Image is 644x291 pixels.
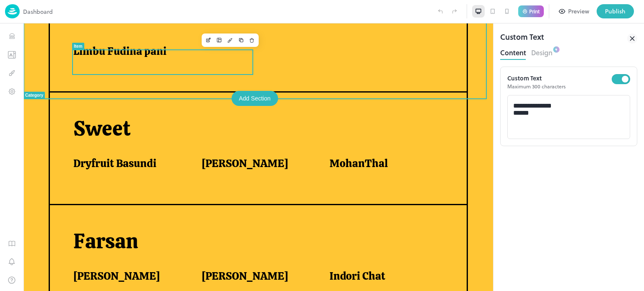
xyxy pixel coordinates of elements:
label: Redo (Ctrl + Y) [447,4,462,18]
span: [PERSON_NAME] [178,246,265,260]
div: Add Section [208,67,255,82]
p: Maximum 300 characters [507,82,612,90]
label: Undo (Ctrl + Z) [433,4,447,18]
button: Delete [223,11,234,22]
button: Edit [179,11,190,22]
p: Print [529,9,540,14]
span: Indori Chat [306,246,362,260]
button: Design [531,46,553,57]
button: Duplicate [212,11,223,22]
img: logo-86c26b7e.jpg [5,4,20,18]
div: Preview [568,7,589,16]
button: Publish [597,4,634,18]
button: Design [201,11,212,22]
span: [PERSON_NAME] [50,246,136,260]
div: Item [50,21,59,25]
p: Farsan [50,205,424,231]
div: Publish [605,7,626,16]
span: [PERSON_NAME] [178,133,265,147]
div: Category [2,70,20,74]
p: Dashboard [23,7,53,16]
p: Sweet [50,93,424,118]
span: Dryfruit Basundi [50,133,133,147]
span: MohanThal [306,133,364,147]
button: Preview [554,4,594,18]
span: Limbu Fudina pani [50,21,143,35]
button: Layout [190,11,201,22]
p: Custom Text [507,74,612,82]
div: Custom Text [500,31,544,46]
button: Content [500,46,526,57]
